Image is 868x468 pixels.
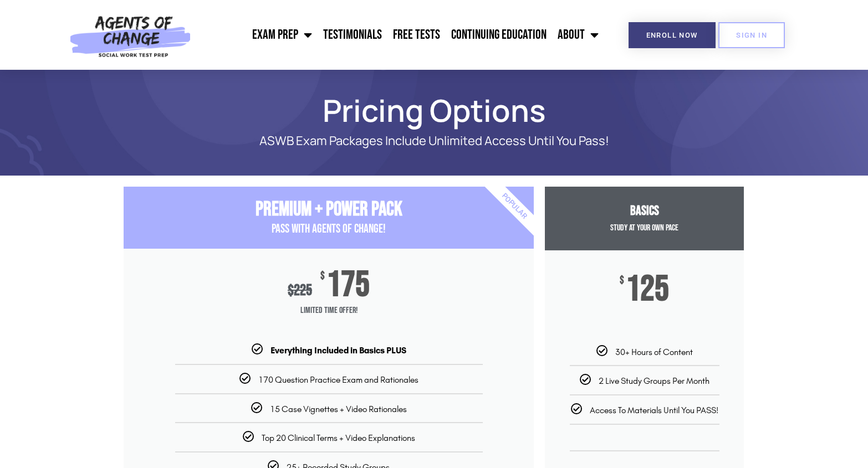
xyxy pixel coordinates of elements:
span: 125 [626,275,669,304]
nav: Menu [197,21,604,49]
h1: Pricing Options [118,97,750,123]
span: 15 Case Vignettes + Video Rationales [270,404,407,414]
a: Enroll Now [629,22,716,48]
span: 2 Live Study Groups Per Month [599,376,709,386]
div: Popular [451,142,579,270]
div: 225 [288,281,312,300]
span: $ [288,281,294,300]
a: Exam Prep [247,21,318,49]
span: PASS with AGENTS OF CHANGE! [272,222,386,236]
span: Study at your Own Pace [610,223,678,233]
span: Limited Time Offer! [124,300,534,322]
span: $ [320,271,325,282]
h3: Basics [545,203,744,219]
span: Enroll Now [646,32,698,39]
a: SIGN IN [718,22,785,48]
span: $ [620,275,624,286]
span: 170 Question Practice Exam and Rationales [258,374,418,385]
span: 175 [326,271,370,300]
span: Top 20 Clinical Terms + Video Explanations [262,433,415,443]
a: About [552,21,604,49]
b: Everything Included in Basics PLUS [270,345,406,356]
a: Free Tests [387,21,446,49]
p: ASWB Exam Packages Include Unlimited Access Until You Pass! [162,134,706,148]
span: Access To Materials Until You PASS! [590,405,718,415]
h3: Premium + Power Pack [124,198,534,222]
span: 30+ Hours of Content [615,347,693,357]
span: SIGN IN [736,32,767,39]
a: Continuing Education [446,21,552,49]
a: Testimonials [318,21,387,49]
